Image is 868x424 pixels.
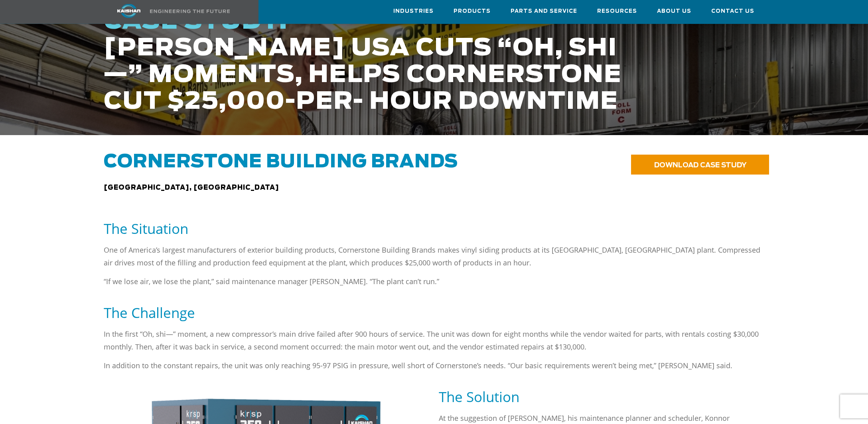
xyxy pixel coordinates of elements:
[631,155,769,175] a: DOWNLOAD CASE STUDY
[104,359,764,372] p: In addition to the constant repairs, the unit was only reaching 95-97 PSIG in pressure, well shor...
[711,7,754,16] span: Contact Us
[104,243,764,269] p: One of America’s largest manufacturers of exterior building products, Cornerstone Building Brands...
[104,220,764,238] h5: The Situation
[104,153,458,171] span: Cornerstone Building brands
[393,0,434,22] a: Industries
[104,185,279,191] span: [GEOGRAPHIC_DATA], [GEOGRAPHIC_DATA]
[439,388,764,406] h5: The Solution
[597,0,637,22] a: Resources
[511,0,577,22] a: Parts and Service
[454,7,491,16] span: Products
[657,7,691,16] span: About Us
[104,8,653,115] h1: [PERSON_NAME] USA CUTS “OH, SHI—” MOMENTS, HELPS CORNERSTONE CUT $25,000-PER- HOUR DOWNTIME
[99,4,159,18] img: kaishan logo
[104,304,764,322] h5: The Challenge
[657,0,691,22] a: About Us
[511,7,577,16] span: Parts and Service
[104,275,764,288] p: “If we lose air, we lose the plant,” said maintenance manager [PERSON_NAME]. “The plant can’t run.”
[393,7,434,16] span: Industries
[654,162,747,169] span: DOWNLOAD CASE STUDY
[150,10,230,13] img: Engineering the future
[711,0,754,22] a: Contact Us
[104,328,764,353] p: In the first “Oh, shi—” moment, a new compressor’s main drive failed after 900 hours of service. ...
[597,7,637,16] span: Resources
[454,0,491,22] a: Products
